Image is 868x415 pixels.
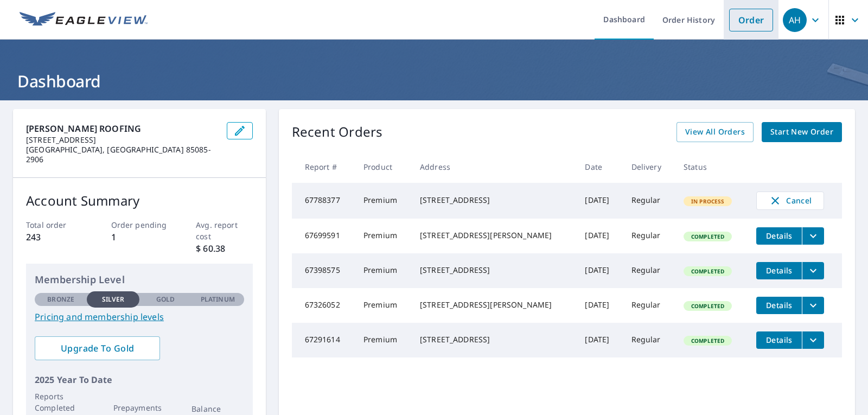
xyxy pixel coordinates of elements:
[355,183,411,219] td: Premium
[35,373,244,386] p: 2025 Year To Date
[685,197,731,205] span: In Process
[355,323,411,357] td: Premium
[770,125,833,139] span: Start New Order
[26,191,253,210] p: Account Summary
[756,227,802,245] button: detailsBtn-67699591
[576,219,622,253] td: [DATE]
[802,262,824,279] button: filesDropdownBtn-67398575
[420,334,568,345] div: [STREET_ADDRESS]
[783,8,807,32] div: AH
[729,9,773,31] a: Order
[685,337,731,344] span: Completed
[576,183,622,219] td: [DATE]
[762,122,842,142] a: Start New Order
[26,122,218,135] p: [PERSON_NAME] ROOFING
[763,300,795,310] span: Details
[111,231,168,244] p: 1
[111,219,168,231] p: Order pending
[47,295,74,304] p: Bronze
[685,267,731,275] span: Completed
[420,265,568,276] div: [STREET_ADDRESS]
[763,335,795,345] span: Details
[411,151,577,183] th: Address
[685,233,731,240] span: Completed
[623,183,675,219] td: Regular
[292,122,383,142] p: Recent Orders
[13,70,855,92] h1: Dashboard
[768,194,813,207] span: Cancel
[763,231,795,241] span: Details
[623,288,675,323] td: Regular
[201,295,235,304] p: Platinum
[420,230,568,241] div: [STREET_ADDRESS][PERSON_NAME]
[196,219,252,242] p: Avg. report cost
[292,288,355,323] td: 67326052
[576,323,622,357] td: [DATE]
[420,299,568,310] div: [STREET_ADDRESS][PERSON_NAME]
[802,297,824,314] button: filesDropdownBtn-67326052
[355,151,411,183] th: Product
[623,151,675,183] th: Delivery
[192,403,244,414] p: Balance
[802,331,824,349] button: filesDropdownBtn-67291614
[196,242,252,255] p: $ 60.38
[102,295,125,304] p: Silver
[35,272,244,287] p: Membership Level
[156,295,175,304] p: Gold
[26,231,82,244] p: 243
[756,191,824,210] button: Cancel
[756,297,802,314] button: detailsBtn-67326052
[355,288,411,323] td: Premium
[26,219,82,231] p: Total order
[35,336,160,360] a: Upgrade To Gold
[292,219,355,253] td: 67699591
[292,183,355,219] td: 67788377
[113,402,165,413] p: Prepayments
[756,262,802,279] button: detailsBtn-67398575
[685,302,731,310] span: Completed
[292,253,355,288] td: 67398575
[623,219,675,253] td: Regular
[763,265,795,276] span: Details
[623,323,675,357] td: Regular
[43,342,151,354] span: Upgrade To Gold
[576,253,622,288] td: [DATE]
[20,12,148,28] img: EV Logo
[576,288,622,323] td: [DATE]
[623,253,675,288] td: Regular
[35,310,244,323] a: Pricing and membership levels
[675,151,748,183] th: Status
[802,227,824,245] button: filesDropdownBtn-67699591
[26,135,218,145] p: [STREET_ADDRESS]
[26,145,218,164] p: [GEOGRAPHIC_DATA], [GEOGRAPHIC_DATA] 85085-2906
[756,331,802,349] button: detailsBtn-67291614
[292,323,355,357] td: 67291614
[420,195,568,206] div: [STREET_ADDRESS]
[35,391,87,413] p: Reports Completed
[355,253,411,288] td: Premium
[676,122,754,142] a: View All Orders
[685,125,745,139] span: View All Orders
[292,151,355,183] th: Report #
[355,219,411,253] td: Premium
[576,151,622,183] th: Date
